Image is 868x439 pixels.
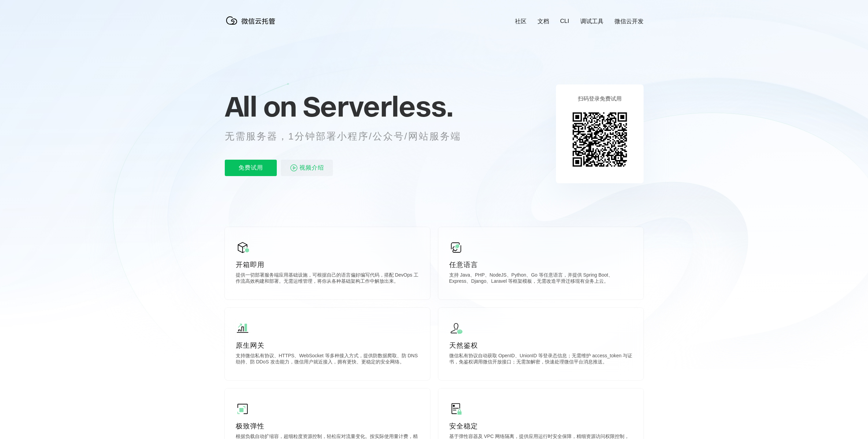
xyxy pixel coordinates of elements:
p: 开箱即用 [236,260,419,269]
p: 支持微信私有协议、HTTPS、WebSocket 等多种接入方式，提供防数据爬取、防 DNS 劫持、防 DDoS 攻击能力，微信用户就近接入，拥有更快、更稳定的安全网络。 [236,353,419,367]
img: 微信云托管 [225,14,280,27]
img: video_play.svg [290,164,298,172]
a: 文档 [537,17,549,25]
a: 微信云托管 [225,23,280,28]
a: 微信云开发 [614,17,644,25]
p: 支持 Java、PHP、NodeJS、Python、Go 等任意语言，并提供 Spring Boot、Express、Django、Laravel 等框架模板，无需改造平滑迁移现有业务上云。 [449,272,633,286]
p: 极致弹性 [236,421,419,431]
p: 安全稳定 [449,421,633,431]
p: 扫码登录免费试用 [578,95,622,103]
p: 任意语言 [449,260,633,269]
p: 提供一切部署服务端应用基础设施，可根据自己的语言偏好编写代码，搭配 DevOps 工作流高效构建和部署。无需运维管理，将你从各种基础架构工作中解放出来。 [236,272,419,286]
p: 无需服务器，1分钟部署小程序/公众号/网站服务端 [225,130,474,143]
a: 社区 [515,17,527,25]
p: 微信私有协议自动获取 OpenID、UnionID 等登录态信息；无需维护 access_token 与证书，免鉴权调用微信开放接口；无需加解密，快速处理微信平台消息推送。 [449,353,633,367]
p: 原生网关 [236,341,419,350]
a: CLI [560,18,569,25]
p: 天然鉴权 [449,341,633,350]
span: Serverless. [303,89,453,123]
span: 视频介绍 [299,160,324,176]
p: 免费试用 [225,160,277,176]
a: 调试工具 [580,17,604,25]
span: All on [225,89,296,123]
